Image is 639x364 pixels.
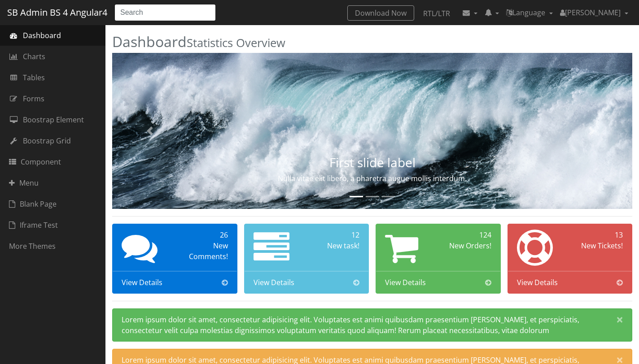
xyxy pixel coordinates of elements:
h3: First slide label [190,156,554,169]
span: View Details [254,277,294,288]
span: Menu [9,178,39,188]
div: 13 [573,230,623,240]
img: Random first slide [112,53,632,209]
small: Statistics Overview [187,35,285,51]
input: Search [114,4,216,21]
p: Nulla vitae elit libero, a pharetra augue mollis interdum. [190,173,554,184]
span: × [617,313,623,325]
a: RTL/LTR [416,5,457,22]
div: New Comments! [178,240,228,262]
a: Download Now [347,5,414,21]
div: New Orders! [442,240,491,251]
div: 26 [178,230,228,240]
a: SB Admin BS 4 Angular4 [7,4,107,21]
div: New Tickets! [573,240,623,251]
span: View Details [385,277,426,288]
div: Lorem ipsum dolor sit amet, consectetur adipisicing elit. Voluptates est animi quibusdam praesent... [112,308,632,342]
div: New task! [310,240,359,251]
h2: Dashboard [112,34,632,49]
button: Close [608,309,632,330]
div: 12 [310,230,359,240]
span: View Details [122,277,162,288]
span: View Details [517,277,558,288]
a: Language [503,4,556,22]
div: 124 [442,230,491,240]
a: [PERSON_NAME] [556,4,632,22]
